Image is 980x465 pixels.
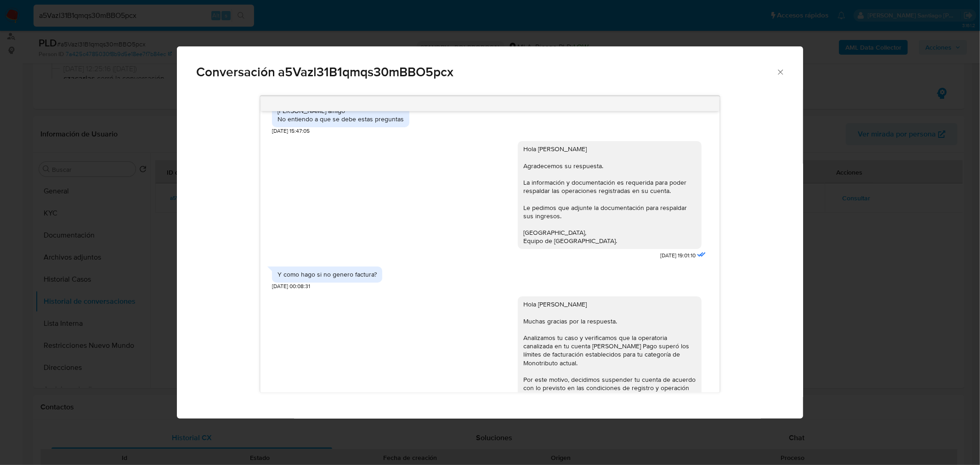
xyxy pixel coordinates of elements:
span: [DATE] 19:01:10 [660,252,696,260]
div: Hola [PERSON_NAME] Agradecemos su respuesta. La información y documentación es requerida para pod... [523,145,696,245]
span: [DATE] 15:47:05 [272,127,310,135]
div: [PERSON_NAME] y cursos. [PERSON_NAME] hermana [PERSON_NAME] cuñada [PERSON_NAME] cuñado [PERSON_N... [278,65,404,123]
span: [DATE] 00:08:31 [272,283,310,290]
div: Comunicación [177,46,804,419]
span: Conversación a5Vazl31B1qmqs30mBBO5pcx [196,66,776,79]
button: Cerrar [776,68,784,76]
div: Y como hago si no genero factura? [278,270,377,278]
div: Hola [PERSON_NAME] Muchas gracias por la respuesta. Analizamos tu caso y verificamos que la opera... [523,300,696,459]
